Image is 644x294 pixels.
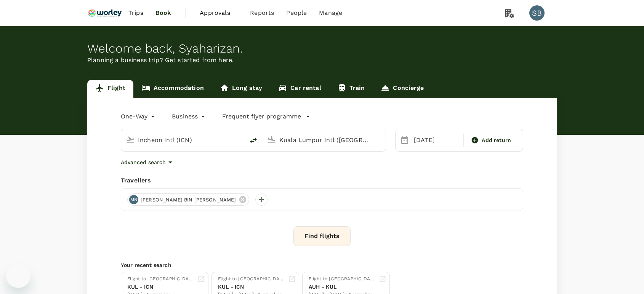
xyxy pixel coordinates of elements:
button: Open [380,139,382,141]
button: delete [244,131,263,150]
span: Trips [128,8,143,18]
a: Accommodation [133,80,212,98]
div: One-Way [121,110,157,123]
div: Welcome back , Syaharizan . [87,42,557,56]
div: MB [129,195,138,204]
p: Your recent search [121,261,523,269]
div: Flight to [GEOGRAPHIC_DATA] [218,275,285,283]
div: AUH - KUL [309,283,376,291]
a: Train [329,80,373,98]
span: Manage [319,8,342,18]
iframe: Button to launch messaging window [6,264,30,288]
div: KUL - ICN [127,283,194,291]
p: Planning a business trip? Get started from here. [87,56,557,65]
span: Add return [482,136,511,144]
span: Approvals [200,8,238,18]
div: Flight to [GEOGRAPHIC_DATA] [127,275,194,283]
span: Reports [250,8,274,18]
span: People [286,8,307,18]
button: Frequent flyer programme [222,112,310,121]
p: Advanced search [121,158,166,166]
a: Long stay [212,80,270,98]
img: Ranhill Worley Sdn Bhd [87,5,122,21]
div: [DATE] [411,133,462,148]
a: Car rental [270,80,329,98]
a: Concierge [373,80,431,98]
button: Advanced search [121,158,175,167]
div: Business [172,110,207,123]
span: Book [155,8,171,18]
button: Find flights [293,226,351,246]
a: Flight [87,80,133,98]
div: SB [529,5,545,21]
div: KUL - ICN [218,283,285,291]
div: MB[PERSON_NAME] BIN [PERSON_NAME] [127,193,249,206]
input: Depart from [138,134,228,146]
button: Open [239,139,240,141]
p: Frequent flyer programme [222,112,301,121]
div: Flight to [GEOGRAPHIC_DATA] [309,275,376,283]
div: Travellers [121,176,523,185]
input: Going to [279,134,370,146]
span: [PERSON_NAME] BIN [PERSON_NAME] [136,196,241,204]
